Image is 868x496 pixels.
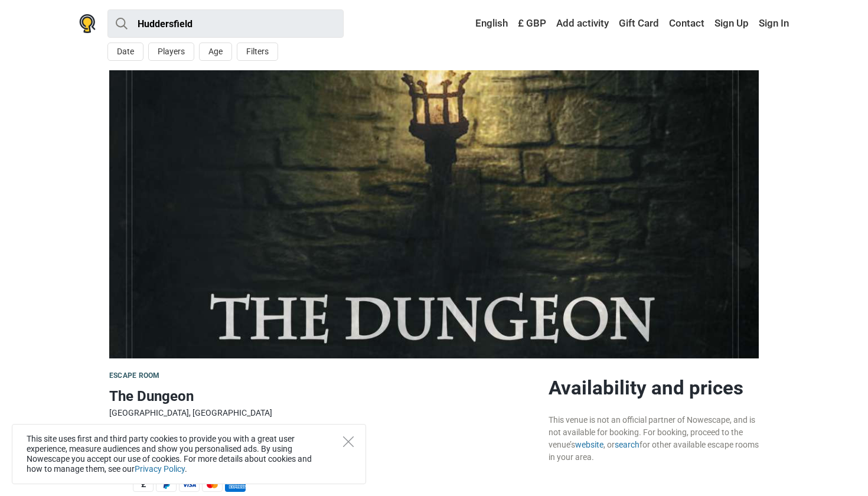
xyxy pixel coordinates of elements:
a: search [615,440,639,449]
span: Escape room [109,371,159,380]
a: Add activity [553,13,612,34]
button: Age [199,43,232,61]
a: Sign In [756,13,789,34]
span: Visa [179,478,200,492]
span: MasterCard [202,478,223,492]
img: Nowescape logo [79,14,96,33]
a: Gift Card [616,13,662,34]
button: Players [148,43,194,61]
a: Contact [666,13,707,34]
img: English [467,19,475,28]
h2: Availability and prices [549,376,759,400]
div: This site uses first and third party cookies to provide you with a great user experience, measure... [12,424,366,484]
a: Sign Up [712,13,752,34]
div: This venue is not an official partner of Nowescape, and is not available for booking. For booking... [549,414,759,464]
span: Cash [133,478,154,492]
img: The Dungeon photo 1 [109,70,759,358]
span: PayPal [156,478,177,492]
span: American Express [225,478,246,492]
button: Date [107,43,143,61]
div: [GEOGRAPHIC_DATA], [GEOGRAPHIC_DATA] [109,407,539,419]
a: website [575,440,603,449]
button: Close [343,436,354,447]
h1: The Dungeon [109,386,539,407]
button: Filters [237,43,278,61]
a: £ GBP [515,13,549,34]
a: Privacy Policy [135,464,185,474]
input: try “London” [107,9,344,38]
a: English [464,13,511,34]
